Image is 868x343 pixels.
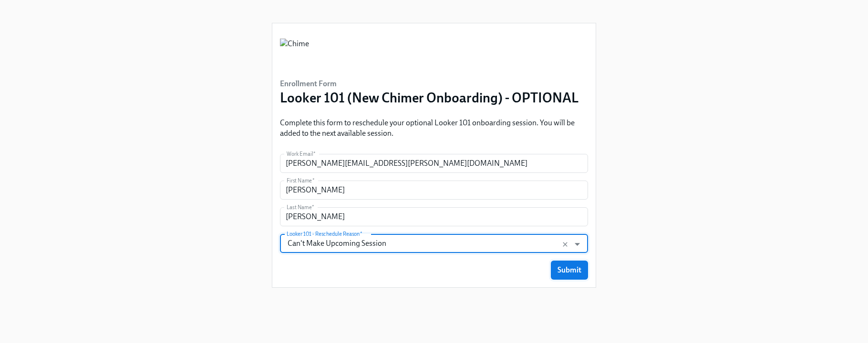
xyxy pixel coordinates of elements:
[280,89,579,106] h3: Looker 101 (New Chimer Onboarding) - OPTIONAL
[559,239,571,250] button: Clear
[280,118,588,139] p: Complete this form to reschedule your optional Looker 101 onboarding session. You will be added t...
[551,261,588,280] button: Submit
[280,79,579,89] h6: Enrollment Form
[570,237,585,252] button: Open
[280,39,309,67] img: Chime
[558,265,581,275] span: Submit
